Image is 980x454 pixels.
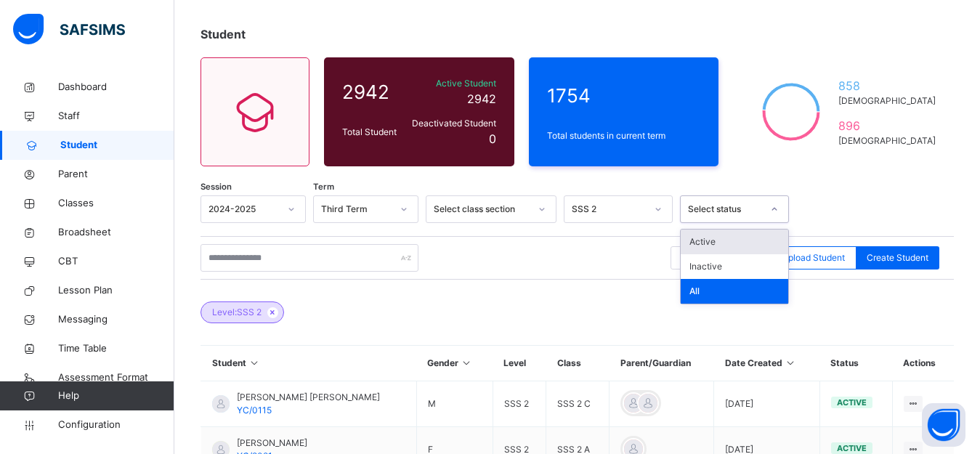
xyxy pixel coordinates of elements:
th: Date Created [714,346,820,381]
td: [DATE] [714,381,820,427]
span: Time Table [58,341,174,356]
div: Select status [688,203,762,216]
span: Help [58,389,174,403]
span: 2942 [342,78,402,106]
td: M [416,381,493,427]
div: Active [681,230,788,254]
span: Bulk Upload Student [761,251,845,264]
span: Term [313,181,334,193]
span: Parent [58,167,174,182]
th: Level [493,346,546,381]
div: SSS 2 [572,203,646,216]
i: Sort in Ascending Order [248,357,261,368]
span: Messaging [58,312,174,327]
span: Classes [58,196,174,211]
span: Level: SSS 2 [212,306,262,319]
span: 0 [489,131,496,146]
span: [PERSON_NAME] [PERSON_NAME] [237,391,380,404]
span: Assessment Format [58,370,174,385]
button: Open asap [922,403,965,447]
span: [DEMOGRAPHIC_DATA] [838,134,936,147]
th: Actions [892,346,954,381]
span: Staff [58,109,174,123]
i: Sort in Ascending Order [785,357,797,368]
div: 2024-2025 [208,203,279,216]
div: Select class section [434,203,530,216]
span: [DEMOGRAPHIC_DATA] [838,94,936,108]
td: SSS 2 [493,381,546,427]
span: Session [201,181,232,193]
th: Status [819,346,892,381]
i: Sort in Ascending Order [461,357,473,368]
span: Total students in current term [547,129,701,142]
div: Inactive [681,254,788,279]
span: Student [201,27,246,41]
span: 858 [838,77,936,94]
span: 2942 [467,92,496,106]
td: SSS 2 C [546,381,610,427]
span: Deactivated Student [409,117,496,130]
span: Dashboard [58,80,174,94]
span: CBT [58,254,174,269]
span: active [837,443,867,453]
div: Third Term [321,203,392,216]
img: safsims [13,14,125,44]
span: Active Student [409,77,496,90]
span: [PERSON_NAME] [237,437,307,450]
span: Student [60,138,174,153]
span: Create Student [867,251,928,264]
span: Broadsheet [58,225,174,240]
th: Class [546,346,610,381]
th: Student [201,346,417,381]
span: 896 [838,117,936,134]
span: Lesson Plan [58,283,174,298]
span: active [837,397,867,408]
span: 1754 [547,81,701,110]
span: Configuration [58,418,174,432]
div: Total Student [339,122,405,142]
span: YC/0115 [237,405,272,416]
th: Parent/Guardian [610,346,714,381]
div: All [681,279,788,304]
th: Gender [416,346,493,381]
